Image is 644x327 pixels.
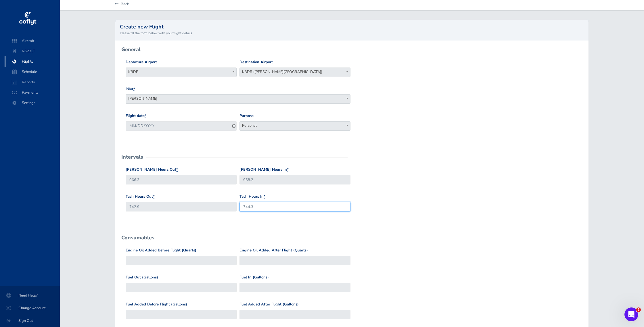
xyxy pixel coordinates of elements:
span: Sign Out [7,316,53,326]
span: Scott Beyer [126,95,350,103]
abbr: required [287,167,289,172]
label: Flight date [126,113,146,119]
img: coflyt logo [18,10,37,27]
label: [PERSON_NAME] Hours In [239,167,289,173]
h2: General [121,47,141,52]
span: Change Account [7,303,53,313]
span: Payments [10,87,54,98]
span: Schedule [10,67,54,77]
h2: Create new Flight [120,24,584,29]
label: Engine Oil Added After Flight (Quarts) [239,247,308,253]
span: KBDR (Igor I Sikorsky Memorial Airport) [239,68,350,77]
span: Personal [240,122,350,130]
abbr: required [145,113,146,118]
label: Fuel Out (Gallons) [126,274,158,280]
label: Fuel Added Before Flight (Gallons) [126,301,187,307]
span: N523LT [10,46,54,56]
label: Pilot [126,86,135,92]
span: Flights [10,56,54,67]
label: Purpose [239,113,254,119]
label: Fuel In (Gallons) [239,274,269,280]
label: Departure Airport [126,59,157,65]
abbr: required [176,167,178,172]
small: Please fill the form below with your flight details [120,30,584,36]
span: 2 [636,307,641,312]
label: Tach Hours Out [126,194,155,200]
span: Scott Beyer [126,94,350,104]
span: KBDR [126,68,236,76]
label: Tach Hours In [239,194,265,200]
abbr: required [133,86,135,92]
label: Fuel Added After Flight (Gallons) [239,301,299,307]
label: Engine Oil Added Before Flight (Quarts) [126,247,196,253]
span: Settings [10,98,54,108]
span: KBDR [126,68,237,77]
span: Aircraft [10,36,54,46]
iframe: Intercom live chat [624,307,638,321]
span: Need Help? [7,290,53,301]
label: [PERSON_NAME] Hours Out [126,167,178,173]
abbr: required [153,194,155,199]
span: Reports [10,77,54,87]
label: Destination Airport [239,59,273,65]
span: KBDR (Igor I Sikorsky Memorial Airport) [240,68,350,76]
h2: Consumables [121,235,154,240]
h2: Intervals [121,154,143,159]
abbr: required [264,194,265,199]
span: Personal [239,121,350,131]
